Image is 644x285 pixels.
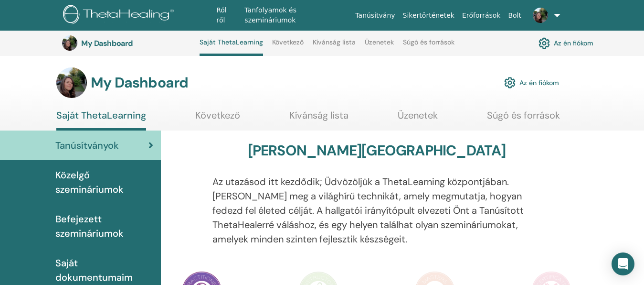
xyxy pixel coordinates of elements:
[55,168,153,197] span: Közelgő szemináriumok
[272,38,304,54] a: Következő
[55,256,153,285] span: Saját dokumentumaim
[55,138,119,153] span: Tanúsítványok
[200,38,263,56] a: Saját ThetaLearning
[63,5,177,26] img: logo.png
[458,7,504,24] a: Erőforrások
[289,110,348,128] a: Kívánság lista
[612,252,634,275] div: Open Intercom Messenger
[538,35,593,51] a: Az én fiókom
[399,7,458,24] a: Sikertörténetek
[55,212,153,241] span: Befejezett szemináriumok
[487,110,560,128] a: Súgó és források
[351,7,399,24] a: Tanúsítvány
[241,1,351,29] a: Tanfolyamok és szemináriumok
[403,38,454,54] a: Súgó és források
[504,72,559,93] a: Az én fiókom
[504,7,525,24] a: Bolt
[533,8,548,23] img: default.jpg
[212,1,241,29] a: Ról ről
[62,35,77,51] img: default.jpg
[56,67,87,98] img: default.jpg
[56,110,146,131] a: Saját ThetaLearning
[91,74,188,91] h3: My Dashboard
[212,175,541,246] p: Az utazásod itt kezdődik; Üdvözöljük a ThetaLearning központjában. [PERSON_NAME] meg a világhírű ...
[195,110,240,128] a: Következő
[248,142,506,159] h3: [PERSON_NAME][GEOGRAPHIC_DATA]
[365,38,394,54] a: Üzenetek
[398,110,438,128] a: Üzenetek
[538,35,550,51] img: cog.svg
[504,75,516,91] img: cog.svg
[81,39,177,48] h3: My Dashboard
[313,38,356,54] a: Kívánság lista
